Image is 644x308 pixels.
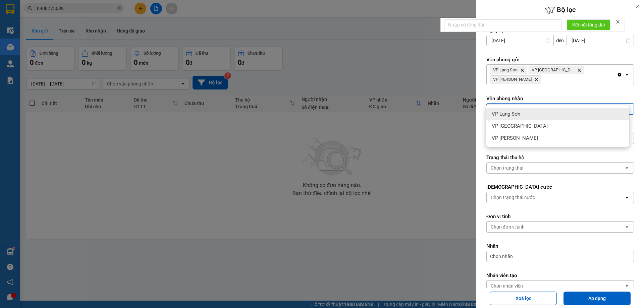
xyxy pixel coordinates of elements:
[491,194,535,201] div: Chọn trạng thái cước
[487,35,553,46] input: Select a date.
[567,35,634,46] input: Select a date.
[490,66,527,74] span: VP Lạng Sơn, close by backspace
[491,283,523,289] div: Chọn nhân viên
[534,77,538,81] svg: Delete
[486,243,634,249] label: Nhãn
[624,283,630,289] svg: open
[563,292,631,305] button: Áp dụng
[444,19,561,30] input: Nhập số tổng đài
[624,72,630,77] svg: open
[486,213,634,220] label: Đơn vị tính
[486,154,634,161] label: Trạng thái thu hộ
[556,37,564,44] span: đến
[532,67,575,73] span: VP Hà Nội
[486,95,634,102] label: Văn phòng nhận
[572,21,605,28] span: Kết nối tổng đài
[624,195,630,200] svg: open
[492,111,520,117] span: VP Lạng Sơn
[486,56,634,63] label: Văn phòng gửi
[624,224,630,230] svg: open
[486,105,629,147] ul: Menu
[491,224,525,230] div: Chọn đơn vị tính
[617,72,622,77] svg: Clear all
[567,19,610,30] button: Kết nối tổng đài
[486,184,634,190] label: [DEMOGRAPHIC_DATA] cước
[520,68,524,72] svg: Delete
[492,135,538,141] span: VP [PERSON_NAME]
[543,76,543,83] input: Selected VP Lạng Sơn, VP Hà Nội, VP Minh Khai.
[492,123,548,129] span: VP [GEOGRAPHIC_DATA]
[615,19,620,24] span: close
[490,253,513,260] span: Chọn nhãn
[490,75,541,83] span: VP Minh Khai, close by backspace
[493,77,532,82] span: VP Minh Khai
[491,165,523,171] div: Chọn trạng thái
[476,5,644,15] h6: Bộ lọc
[493,67,518,73] span: VP Lạng Sơn
[486,272,634,279] label: Nhân viên tạo
[624,165,630,171] svg: open
[490,292,557,305] button: Xoá lọc
[529,66,584,74] span: VP Hà Nội, close by backspace
[577,68,581,72] svg: Delete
